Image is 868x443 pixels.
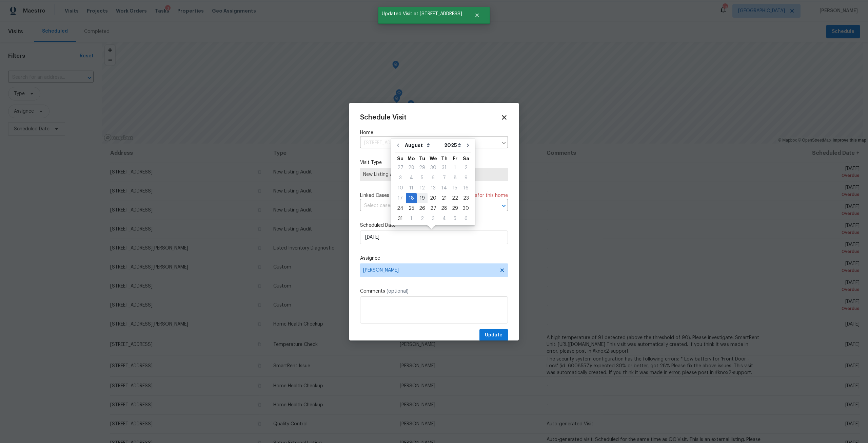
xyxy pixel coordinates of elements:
[406,193,417,203] div: Mon Aug 18 2025
[430,156,437,161] abbr: Wednesday
[439,163,450,173] div: Thu Jul 31 2025
[460,173,471,183] div: Sat Aug 09 2025
[460,183,471,193] div: 16
[439,163,450,172] div: 31
[463,156,469,161] abbr: Saturday
[428,173,439,183] div: Wed Aug 06 2025
[460,183,471,193] div: Sat Aug 16 2025
[439,204,450,213] div: 28
[450,173,460,183] div: 8
[395,173,406,183] div: Sun Aug 03 2025
[450,163,460,173] div: Fri Aug 01 2025
[450,214,460,223] div: 5
[485,331,502,339] span: Update
[417,193,428,203] div: Tue Aug 19 2025
[428,173,439,183] div: 6
[439,183,450,193] div: Thu Aug 14 2025
[439,193,450,203] div: Thu Aug 21 2025
[395,163,406,172] div: 27
[360,159,508,166] label: Visit Type
[395,173,406,183] div: 3
[395,214,406,223] div: 31
[450,193,460,203] div: 22
[499,201,509,210] button: Open
[460,204,471,213] div: 30
[460,163,471,172] div: 2
[395,214,406,224] div: Sun Aug 31 2025
[360,114,407,121] span: Schedule Visit
[460,214,471,223] div: 6
[450,173,460,183] div: Fri Aug 08 2025
[360,201,489,211] input: Select cases
[460,193,471,203] div: Sat Aug 23 2025
[500,114,508,121] span: Close
[395,193,406,203] div: 17
[406,203,417,214] div: Mon Aug 25 2025
[360,222,508,229] label: Scheduled Date
[406,173,417,183] div: 4
[460,203,471,214] div: Sat Aug 30 2025
[417,163,428,173] div: Tue Jul 29 2025
[428,193,439,203] div: Wed Aug 20 2025
[378,7,466,21] span: Updated Visit at [STREET_ADDRESS]
[406,173,417,183] div: Mon Aug 04 2025
[450,214,460,224] div: Fri Sep 05 2025
[450,183,460,193] div: 15
[417,204,428,213] div: 26
[363,171,505,178] span: New Listing Audit
[395,163,406,173] div: Sun Jul 27 2025
[360,255,508,262] label: Assignee
[393,139,403,152] button: Go to previous month
[360,288,508,295] label: Comments
[395,193,406,203] div: Sun Aug 17 2025
[450,193,460,203] div: Fri Aug 22 2025
[417,214,428,223] div: 2
[460,193,471,203] div: 23
[460,173,471,183] div: 9
[417,173,428,183] div: Tue Aug 05 2025
[428,214,439,223] div: 3
[406,193,417,203] div: 18
[450,163,460,172] div: 1
[439,183,450,193] div: 14
[460,163,471,173] div: Sat Aug 02 2025
[439,173,450,183] div: 7
[439,173,450,183] div: Thu Aug 07 2025
[428,193,439,203] div: 20
[428,183,439,193] div: Wed Aug 13 2025
[439,214,450,224] div: Thu Sep 04 2025
[442,140,463,150] select: Year
[417,173,428,183] div: 5
[453,156,457,161] abbr: Friday
[466,8,488,22] button: Close
[360,230,508,244] input: M/D/YYYY
[463,139,473,152] button: Go to next month
[403,140,442,150] select: Month
[406,163,417,173] div: Mon Jul 28 2025
[419,156,425,161] abbr: Tuesday
[450,203,460,214] div: Fri Aug 29 2025
[395,204,406,213] div: 24
[395,183,406,193] div: 10
[406,163,417,172] div: 28
[439,193,450,203] div: 21
[395,203,406,214] div: Sun Aug 24 2025
[417,214,428,224] div: Tue Sep 02 2025
[406,204,417,213] div: 25
[406,214,417,223] div: 1
[450,183,460,193] div: Fri Aug 15 2025
[428,203,439,214] div: Wed Aug 27 2025
[428,163,439,173] div: Wed Jul 30 2025
[406,214,417,224] div: Mon Sep 01 2025
[363,267,496,273] span: [PERSON_NAME]
[428,163,439,172] div: 30
[406,183,417,193] div: 11
[417,203,428,214] div: Tue Aug 26 2025
[417,183,428,193] div: Tue Aug 12 2025
[428,214,439,224] div: Wed Sep 03 2025
[439,214,450,223] div: 4
[406,183,417,193] div: Mon Aug 11 2025
[479,329,508,342] button: Update
[408,156,415,161] abbr: Monday
[360,138,498,148] input: Enter in an address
